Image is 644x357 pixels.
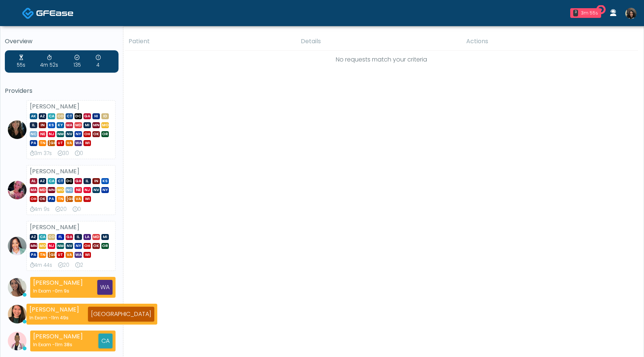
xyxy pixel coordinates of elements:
span: AL [30,178,37,184]
span: IL [75,234,82,240]
span: WI [83,140,91,146]
span: MD [75,122,82,128]
span: MA [66,122,73,128]
span: IL [30,122,37,128]
span: MD [39,187,46,193]
span: LA [83,234,91,240]
span: OH [83,243,91,249]
span: TN [57,196,64,202]
span: [GEOGRAPHIC_DATA] [48,140,55,146]
span: NV [66,243,73,249]
span: [GEOGRAPHIC_DATA] [48,252,55,258]
div: In Exam - [29,314,79,321]
span: KS [48,122,55,128]
div: [GEOGRAPHIC_DATA] [88,307,154,322]
img: Aila Paredes [8,305,26,323]
th: Actions [462,32,638,51]
span: CA [48,178,55,184]
span: AK [30,113,37,119]
span: OK [39,196,46,202]
span: CO [48,234,55,240]
span: OR [101,243,109,249]
strong: [PERSON_NAME] [33,278,83,287]
span: OK [92,131,100,137]
span: NY [101,187,109,193]
strong: [PERSON_NAME] [29,305,79,314]
span: IL [83,178,91,184]
span: DC [66,178,73,184]
div: 0 [75,150,83,157]
span: MI [83,122,91,128]
span: VA [75,196,82,202]
span: CT [66,113,73,119]
div: 20 [56,206,67,213]
span: AZ [39,178,46,184]
div: 30 [58,150,69,157]
span: NJ [48,131,55,137]
span: ID [101,113,109,119]
th: Patient [124,32,296,51]
span: MN [30,243,37,249]
strong: [PERSON_NAME] [30,102,79,111]
div: 0 [73,206,81,213]
div: 3m 37s [30,150,52,157]
span: VA [66,140,73,146]
div: 4m 9s [30,206,50,213]
span: MO [101,122,109,128]
h5: Overview [5,38,119,45]
div: 55s [17,54,25,69]
span: MN [92,122,100,128]
span: VA [66,252,73,258]
span: TN [39,252,46,258]
a: 3 3m 55s [566,5,606,21]
span: NE [75,187,82,193]
div: 4m 52s [40,54,58,69]
span: PA [30,252,37,258]
strong: [PERSON_NAME] [30,167,79,176]
span: AZ [39,113,46,119]
img: Docovia [22,7,34,19]
div: 135 [73,54,81,69]
img: Michelle Picione [8,120,26,139]
span: AZ [30,234,37,240]
span: CT [57,178,64,184]
span: OR [101,131,109,137]
span: NC [66,187,73,193]
span: NY [75,131,82,137]
span: MN [48,187,55,193]
span: UT [57,140,64,146]
img: Docovia [36,9,73,17]
div: In Exam - [33,287,83,294]
span: PA [30,140,37,146]
th: Details [296,32,462,51]
span: NJ [48,243,55,249]
strong: [PERSON_NAME] [30,223,79,231]
img: Janaira Villalobos [8,332,26,350]
span: GA [75,178,82,184]
span: OH [30,196,37,202]
span: IN [39,122,46,128]
span: WA [75,140,82,146]
div: 2 [75,262,83,269]
strong: [PERSON_NAME] [33,332,83,341]
span: NV [66,131,73,137]
span: HI [92,113,100,119]
img: Lindsey Morgan [8,181,26,199]
span: OH [83,131,91,137]
span: NC [30,131,37,137]
span: NE [39,131,46,137]
span: GA [83,113,91,119]
div: 4 [96,54,101,69]
span: CA [48,113,55,119]
span: NY [75,243,82,249]
span: MI [101,234,109,240]
span: DC [75,113,82,119]
span: 11m 38s [55,341,72,348]
td: No requests match your criteria [124,51,638,69]
span: WI [83,196,91,202]
span: KS [101,178,109,184]
span: WI [83,252,91,258]
div: 3m 55s [581,10,598,16]
span: MD [92,234,100,240]
span: UT [57,252,64,258]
